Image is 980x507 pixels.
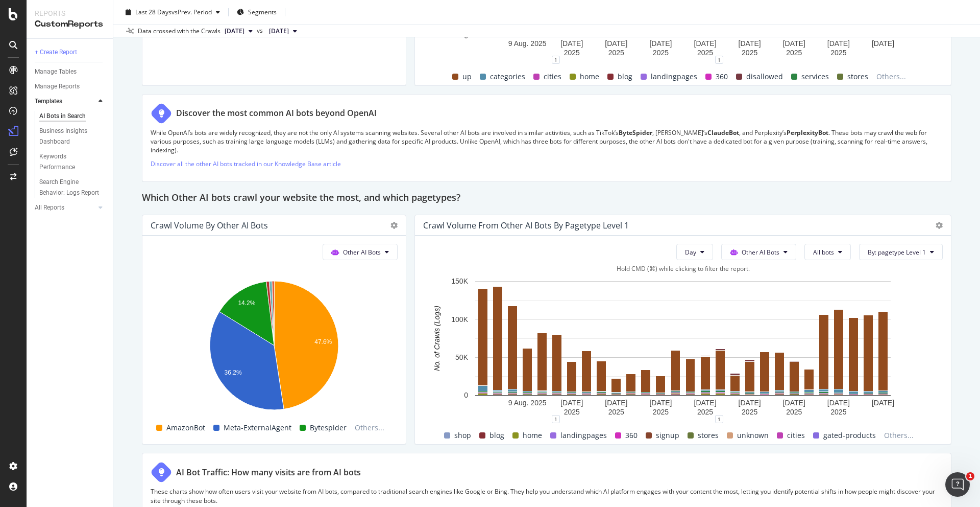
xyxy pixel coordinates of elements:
span: home [580,71,599,83]
span: 2025 Sep. 1st [225,27,244,36]
text: [DATE] [649,39,672,48]
text: 14.2% [238,299,255,306]
span: Others... [880,429,918,442]
span: cities [544,71,561,83]
text: 9 Aug. 2025 [508,398,547,406]
text: 2025 [697,407,713,416]
div: All Reports [35,202,64,213]
strong: ClaudeBot [707,128,739,137]
div: Business Insights Dashboard [39,126,98,147]
text: 2025 [608,49,624,57]
div: 1 [715,56,723,64]
div: Keywords Performance [39,151,96,173]
text: 2025 [564,49,580,57]
button: Other AI Bots [323,244,398,260]
p: These charts show how often users visit your website from AI bots, compared to traditional search... [151,487,943,504]
div: CustomReports [35,18,105,30]
a: AI Bots in Search [39,111,106,122]
p: While OpenAI’s bots are widely recognized, they are not the only AI systems scanning websites. Se... [151,128,943,154]
button: Last 28 DaysvsPrev. Period [121,4,224,20]
button: [DATE] [220,25,257,37]
div: + Create Report [35,47,77,58]
text: [DATE] [827,39,850,48]
text: 100K [451,315,468,323]
text: 0 [464,32,468,40]
button: Other AI Bots [721,244,796,260]
text: 2025 [608,407,624,416]
text: 47.6% [314,338,332,345]
text: [DATE] [872,398,894,406]
svg: A chart. [151,276,398,419]
text: 2025 [830,49,846,57]
text: 50K [455,353,469,361]
a: + Create Report [35,47,106,58]
button: By: pagetype Level 1 [859,244,943,260]
span: 360 [716,71,728,83]
div: Crawl Volume from Other AI Bots by pagetype Level 1DayOther AI BotsAll botsBy: pagetype Level 1Ho... [414,215,951,445]
text: [DATE] [605,398,627,406]
div: Templates [35,96,62,107]
text: [DATE] [560,398,583,406]
text: [DATE] [739,398,761,406]
text: [DATE] [649,398,672,406]
text: [DATE] [605,39,627,48]
span: categories [490,71,525,83]
button: Segments [233,4,281,20]
text: 9 Aug. 2025 [508,39,547,48]
span: Last 28 Days [135,8,171,16]
span: landingpages [651,71,697,83]
div: Crawl Volume by Other AI BotsOther AI BotsA chart.AmazonBotMeta-ExternalAgentBytespiderOthers... [142,215,406,445]
button: Day [676,244,713,260]
div: Manage Reports [35,81,80,92]
span: unknown [737,429,769,442]
button: [DATE] [265,25,301,37]
a: Discover all the other AI bots tracked in our Knowledge Base article [151,159,341,168]
a: Manage Reports [35,81,106,92]
text: [DATE] [783,398,805,406]
span: By: pagetype Level 1 [868,248,926,257]
span: up [462,71,472,83]
strong: ByteSpider [619,128,652,137]
text: [DATE] [872,39,894,48]
span: landingpages [560,429,607,442]
text: 2025 [830,407,846,416]
text: 36.2% [225,369,242,376]
text: 2025 [786,407,802,416]
div: Reports [35,8,105,18]
div: 1 [715,415,723,423]
text: 2025 [697,49,713,57]
div: Which Other AI bots crawl your website the most, and which pagetypes? [142,190,951,206]
div: 1 [552,415,560,423]
text: 2025 [786,49,802,57]
a: Search Engine Behavior: Logs Report [39,177,106,198]
a: All Reports [35,202,95,213]
text: 2025 [742,49,757,57]
span: cities [787,429,805,442]
text: 150K [451,277,468,285]
iframe: Intercom live chat [945,472,970,497]
text: 2025 [653,407,669,416]
span: Other AI Bots [343,248,381,257]
text: [DATE] [694,39,717,48]
div: Crawl Volume by Other AI Bots [151,220,268,231]
text: [DATE] [694,398,717,406]
strong: PerplexityBot [787,128,828,137]
text: 2025 [653,49,669,57]
h2: Which Other AI bots crawl your website the most, and which pagetypes? [142,190,460,206]
span: 360 [625,429,638,442]
span: 1 [966,472,974,480]
span: stores [698,429,719,442]
a: Templates [35,96,95,107]
text: [DATE] [560,39,583,48]
svg: A chart. [423,276,943,419]
button: All bots [804,244,851,260]
span: blog [618,71,632,83]
div: Search Engine Behavior: Logs Report [39,177,100,198]
div: 1 [552,56,560,64]
div: Data crossed with the Crawls [138,27,220,36]
text: No. of Crawls (Logs) [433,306,441,371]
text: [DATE] [739,39,761,48]
text: 2025 [564,407,580,416]
div: Discover the most common AI bots beyond OpenAIWhile OpenAI’s bots are widely recognized, they are... [142,94,951,182]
